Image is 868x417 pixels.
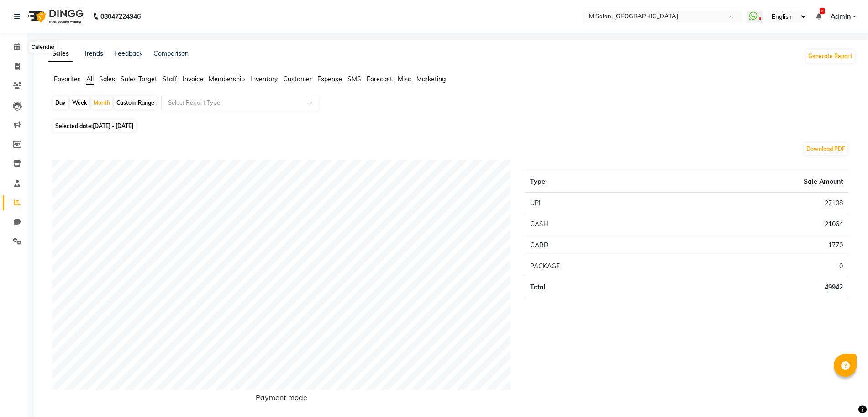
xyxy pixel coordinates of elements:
th: Type [525,171,669,193]
td: 27108 [669,192,848,214]
div: Month [91,96,112,109]
span: Marketing [416,75,446,83]
a: Trends [84,49,103,58]
td: 1770 [669,235,848,256]
a: Feedback [114,49,142,58]
th: Sale Amount [669,171,848,193]
div: Week [70,96,89,109]
span: SMS [347,75,361,83]
h6: Payment mode [52,393,511,406]
div: Custom Range [114,96,157,109]
td: 49942 [669,277,848,298]
span: Misc [398,75,411,83]
span: Expense [317,75,342,83]
button: Generate Report [806,50,855,63]
b: 08047224946 [100,4,141,29]
span: Inventory [250,75,278,83]
span: Favorites [54,75,81,83]
img: logo [23,4,86,29]
td: CARD [525,235,669,256]
span: Forecast [367,75,392,83]
span: Sales [99,75,115,83]
td: CASH [525,214,669,235]
a: 2 [816,12,821,21]
td: UPI [525,192,669,214]
div: Day [53,96,68,109]
div: Calendar [29,42,57,53]
button: Download PDF [804,143,847,155]
span: [DATE] - [DATE] [93,123,133,129]
iframe: chat widget [830,380,859,408]
span: Staff [163,75,177,83]
span: Invoice [183,75,203,83]
td: PACKAGE [525,256,669,277]
a: Comparison [153,49,189,58]
span: Admin [831,12,851,21]
span: All [86,75,94,83]
td: Total [525,277,669,298]
td: 21064 [669,214,848,235]
span: Sales Target [121,75,157,83]
span: Selected date: [53,120,136,132]
span: Membership [209,75,245,83]
span: Customer [283,75,312,83]
td: 0 [669,256,848,277]
span: 2 [820,8,825,14]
